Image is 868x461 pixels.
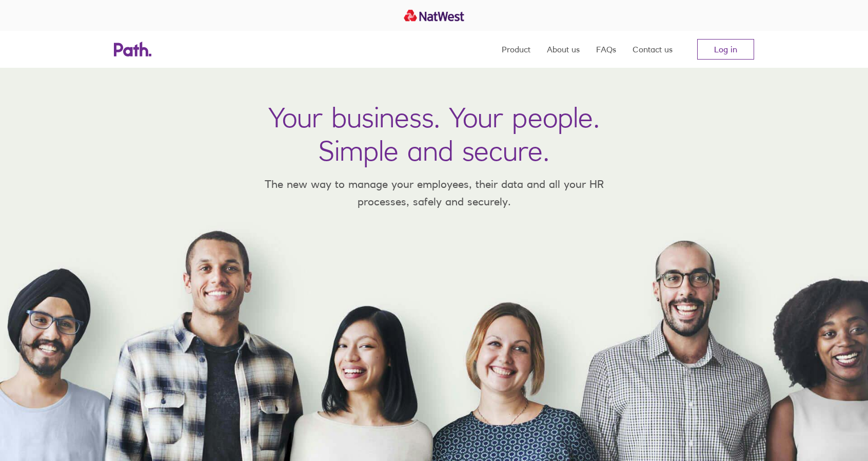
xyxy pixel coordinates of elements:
[249,176,619,210] p: The new way to manage your employees, their data and all your HR processes, safely and securely.
[596,31,616,68] a: FAQs
[268,101,600,167] h1: Your business. Your people. Simple and secure.
[697,39,754,60] a: Log in
[633,31,673,68] a: Contact us
[547,31,580,68] a: About us
[502,31,530,68] a: Product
